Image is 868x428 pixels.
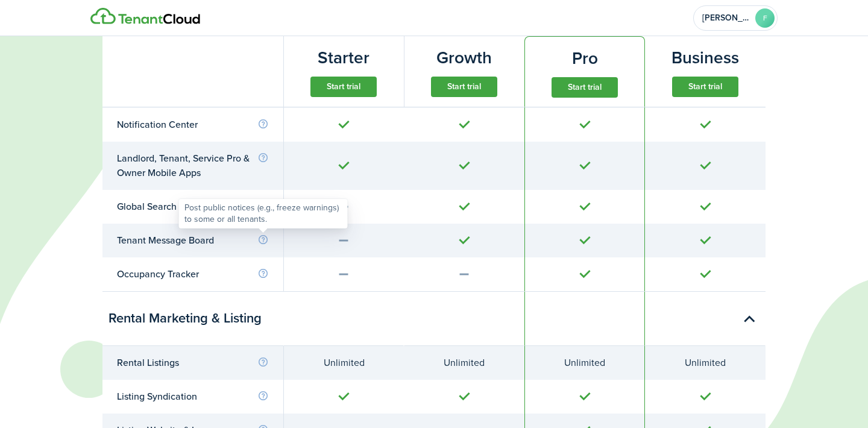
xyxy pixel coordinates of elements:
[117,118,269,132] div: Notification Center
[755,8,775,28] avatar-text: F
[431,77,497,97] button: Start trial
[117,200,269,214] div: Global Search
[117,151,269,180] div: Landlord, Tenant, Service Pro & Owner Mobile Apps
[671,45,739,71] subscription-pricing-card-title: Business
[117,389,269,404] div: Listing Syndication
[659,356,751,370] div: Unlimited
[102,292,283,346] div: Rental Marketing & Listing
[693,5,778,31] button: Open menu
[117,233,269,248] div: Tenant Message Board
[539,356,630,370] div: Unlimited
[736,306,763,332] button: Toggle accordion
[672,77,738,97] button: Start trial
[117,267,269,282] div: Occupancy Tracker
[318,45,370,71] subscription-pricing-card-title: Starter
[117,356,269,370] div: Rental Listings
[298,356,389,370] div: Unlimited
[184,202,342,225] div: Post public notices (e.g., freeze warnings) to some or all tenants.
[436,45,492,71] subscription-pricing-card-title: Growth
[90,8,200,25] img: Logo
[702,14,750,22] span: Fernando
[572,46,598,71] subscription-pricing-card-title: Pro
[552,77,618,98] button: Start trial
[418,356,510,370] div: Unlimited
[310,77,377,97] button: Start trial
